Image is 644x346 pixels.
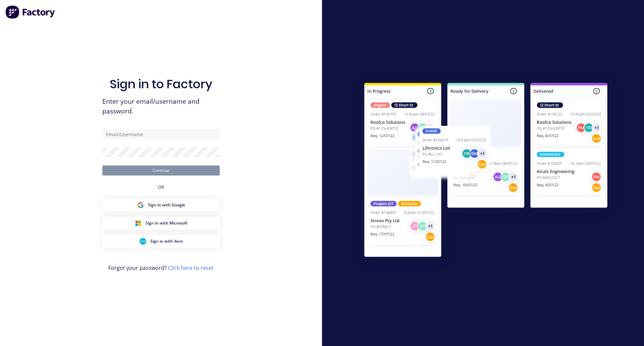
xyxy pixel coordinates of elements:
button: Microsoft Sign inSign in with Microsoft [102,217,220,230]
img: Sign in [350,69,622,273]
span: Forgot your password? [108,264,214,272]
input: Email/Username [102,129,220,139]
img: Xero Sign in [140,238,146,245]
span: Sign in with Google [148,202,185,208]
span: Sign in with Xero [150,238,183,244]
span: Enter your email/username and password. [102,97,220,116]
img: Google Sign in [137,202,144,208]
button: Xero Sign inSign in with Xero [102,235,220,248]
button: Google Sign inSign in with Google [102,199,220,211]
span: Sign in with Microsoft [146,220,187,226]
img: Microsoft Sign in [135,220,142,227]
div: OR [158,176,164,199]
h1: Sign in to Factory [110,77,212,91]
button: Continue [102,165,220,176]
img: Factory [5,5,56,19]
a: Click here to reset [168,264,214,271]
